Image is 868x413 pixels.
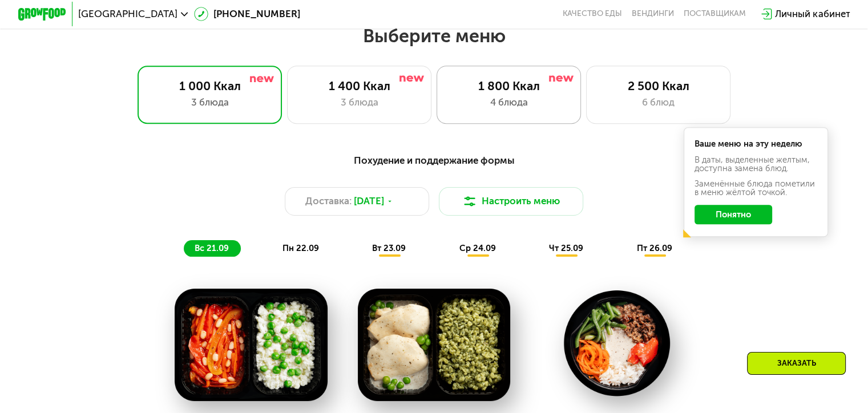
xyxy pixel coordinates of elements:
[305,194,352,208] span: Доставка:
[695,156,818,173] div: В даты, выделенные желтым, доступна замена блюд.
[354,194,384,208] span: [DATE]
[747,352,846,375] div: Заказать
[77,153,791,168] div: Похудение и поддержание формы
[78,9,177,19] span: [GEOGRAPHIC_DATA]
[194,7,300,21] a: [PHONE_NUMBER]
[39,25,830,47] h2: Выберите меню
[150,79,269,93] div: 1 000 Ккал
[282,243,319,253] span: пн 22.09
[150,95,269,110] div: 3 блюда
[695,140,818,148] div: Ваше меню на эту неделю
[439,187,584,216] button: Настроить меню
[637,243,672,253] span: пт 26.09
[300,79,419,93] div: 1 400 Ккал
[549,243,583,253] span: чт 25.09
[599,95,718,110] div: 6 блюд
[449,79,568,93] div: 1 800 Ккал
[563,9,622,19] a: Качество еды
[632,9,674,19] a: Вендинги
[599,79,718,93] div: 2 500 Ккал
[684,9,746,19] div: поставщикам
[300,95,419,110] div: 3 блюда
[775,7,850,21] div: Личный кабинет
[695,180,818,197] div: Заменённые блюда пометили в меню жёлтой точкой.
[195,243,229,253] span: вс 21.09
[372,243,406,253] span: вт 23.09
[695,205,772,224] button: Понятно
[459,243,496,253] span: ср 24.09
[449,95,568,110] div: 4 блюда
